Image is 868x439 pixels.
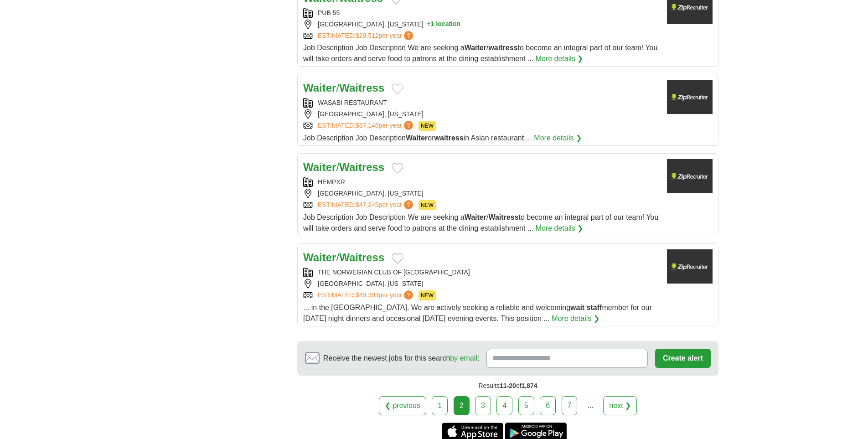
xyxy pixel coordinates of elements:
[404,290,413,300] span: ?
[303,8,660,18] div: PUB 55
[404,31,413,40] span: ?
[303,98,660,108] div: WASABI RESTAURANT
[655,349,711,368] button: Create alert
[536,223,584,234] a: More details ❯
[603,396,637,415] a: next ❯
[570,304,584,311] strong: wait
[303,304,652,322] span: ... in the [GEOGRAPHIC_DATA]. We are actively seeking a reliable and welcoming member for our [DA...
[406,134,428,142] strong: Waiter
[540,396,556,415] a: 6
[297,376,718,396] div: Results of
[303,134,532,142] span: Job Description Job Description or in Asian restaurant ...
[356,122,379,129] span: $37,146
[454,396,470,415] div: 2
[303,20,660,29] div: [GEOGRAPHIC_DATA], [US_STATE]
[339,251,384,263] strong: Waitress
[303,251,336,263] strong: Waiter
[450,354,477,362] a: by email
[303,161,336,173] strong: Waiter
[427,20,431,29] span: +
[356,32,379,39] span: $29,512
[379,396,426,415] a: ❮ previous
[318,200,415,210] a: ESTIMATED:$47,245per year?
[318,121,415,131] a: ESTIMATED:$37,146per year?
[496,396,512,415] a: 4
[392,83,403,94] button: Add to favorite jobs
[392,163,403,174] button: Add to favorite jobs
[303,109,660,119] div: [GEOGRAPHIC_DATA], [US_STATE]
[587,304,602,311] strong: staff
[318,31,415,41] a: ESTIMATED:$29,512per year?
[323,353,479,364] span: Receive the newest jobs for this search :
[488,213,518,221] strong: Waitress
[303,251,384,263] a: Waiter/Waitress
[518,396,534,415] a: 5
[667,80,713,114] img: Company logo
[581,397,599,415] div: ...
[667,159,713,193] img: Company logo
[522,382,537,389] span: 1,874
[465,213,486,221] strong: Waiter
[303,177,660,187] div: HEMPXR
[356,291,379,299] span: $49,303
[303,279,660,289] div: [GEOGRAPHIC_DATA], [US_STATE]
[418,290,436,300] span: NEW
[356,201,379,208] span: $47,245
[500,382,516,389] span: 11-20
[404,121,413,130] span: ?
[303,44,657,62] span: Job Description Job Description We are seeking a / to become an integral part of our team! You wi...
[536,53,584,64] a: More details ❯
[303,189,660,198] div: [GEOGRAPHIC_DATA], [US_STATE]
[432,396,448,415] a: 1
[303,268,660,277] div: THE NORWEGIAN CLUB OF [GEOGRAPHIC_DATA]
[339,82,384,94] strong: Waitress
[318,290,415,300] a: ESTIMATED:$49,303per year?
[534,133,582,144] a: More details ❯
[303,82,384,94] a: Waiter/Waitress
[404,200,413,209] span: ?
[667,249,713,284] img: Company logo
[339,161,384,173] strong: Waitress
[475,396,491,415] a: 3
[427,20,461,29] button: +1 location
[562,396,578,415] a: 7
[418,200,436,210] span: NEW
[418,121,436,131] span: NEW
[303,161,384,173] a: Waiter/Waitress
[465,44,486,52] strong: Waiter
[303,213,658,232] span: Job Description Job Description We are seeking a / to become an integral part of our team! You wi...
[303,82,336,94] strong: Waiter
[488,44,517,52] strong: waitress
[392,253,403,264] button: Add to favorite jobs
[434,134,464,142] strong: waitress
[552,313,599,324] a: More details ❯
